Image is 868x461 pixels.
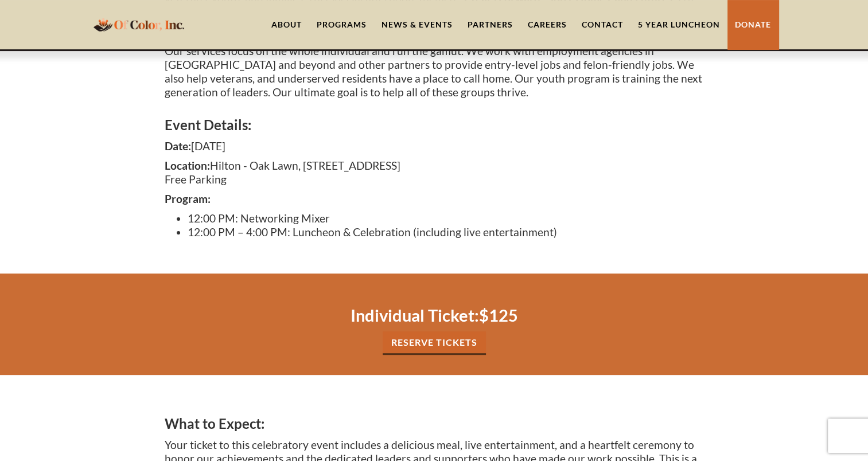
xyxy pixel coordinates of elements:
[188,225,704,239] li: 12:00 PM – 4:00 PM: Luncheon & Celebration (including live entertainment)
[165,139,704,153] p: [DATE]
[383,331,486,355] a: Reserve tickets
[165,415,264,432] strong: What to Expect:
[165,192,211,205] strong: Program:
[351,305,479,325] strong: Individual Ticket:
[165,116,251,133] strong: Event Details:
[188,212,704,225] li: 12:00 PM: Networking Mixer
[317,19,367,30] div: Programs
[90,11,188,38] a: home
[165,44,704,99] p: Our services focus on the whole individual and run the gamut. We work with employment agencies in...
[165,159,704,186] p: Hilton - Oak Lawn, [STREET_ADDRESS] Free Parking
[165,159,210,172] strong: Location:
[165,139,191,153] strong: Date:
[165,305,704,326] h2: $125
